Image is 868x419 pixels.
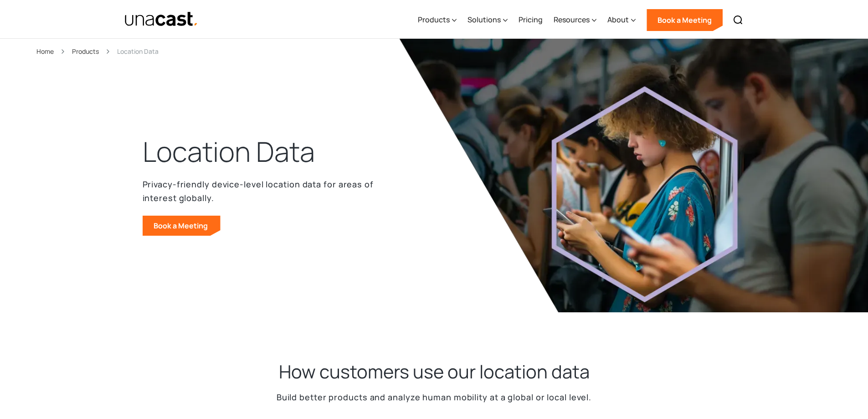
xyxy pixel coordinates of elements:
div: Solutions [467,1,508,39]
div: Products [418,1,457,39]
p: Privacy-friendly device-level location data for areas of interest globally. [143,177,380,205]
a: Book a Meeting [647,9,723,31]
h2: How customers use our location data [279,360,590,383]
div: Location Data [117,46,159,57]
div: Resources [554,14,590,25]
div: About [607,1,636,39]
p: Build better products and analyze human mobility at a global or local level. [277,391,591,404]
img: Search icon [733,15,744,26]
a: Book a Meeting [143,216,221,236]
div: Products [418,14,450,25]
a: Products [72,46,99,57]
h1: Location Data [143,134,315,170]
div: Solutions [467,14,501,25]
a: home [124,11,199,27]
img: Unacast text logo [124,11,199,27]
div: Resources [554,1,596,39]
div: About [607,14,629,25]
a: Pricing [519,1,543,39]
a: Home [36,46,54,57]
